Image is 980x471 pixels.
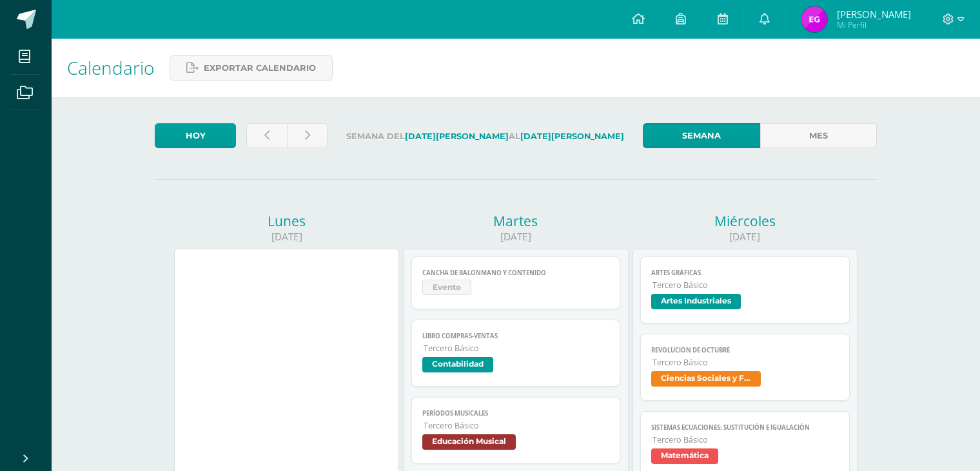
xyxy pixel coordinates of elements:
a: Libro Compras-VentasTercero BásicoContabilidad [411,320,621,387]
span: Tercero Básico [424,343,610,354]
label: Semana del al [338,123,632,149]
span: Cancha de Balonmano y Contenido [422,269,610,277]
div: Miércoles [632,212,857,230]
a: Exportar calendario [170,55,333,81]
span: Matemática [651,448,718,464]
a: Hoy [155,123,236,148]
span: Mi Perfil [837,19,911,30]
span: Artes gráficas [651,269,839,277]
span: Contabilidad [422,357,493,372]
span: Tercero Básico [652,280,839,291]
div: [DATE] [174,230,399,244]
span: Artes Industriales [651,294,741,309]
a: Períodos musicalesTercero BásicoEducación Musical [411,397,621,464]
a: Cancha de Balonmano y ContenidoEvento [411,256,621,309]
strong: [DATE][PERSON_NAME] [405,131,509,141]
span: Evento [422,280,471,295]
span: Revolución de octubre [651,346,839,354]
a: Revolución de octubreTercero BásicoCiencias Sociales y Formación Ciudadana [640,334,850,401]
span: Períodos musicales [422,409,610,418]
a: Semana [643,123,759,148]
a: Mes [760,123,877,148]
div: Lunes [174,212,399,230]
div: [DATE] [632,230,857,244]
span: Exportar calendario [204,56,316,80]
div: Martes [403,212,628,230]
div: [DATE] [403,230,628,244]
a: Artes gráficasTercero BásicoArtes Industriales [640,256,850,323]
strong: [DATE][PERSON_NAME] [520,131,624,141]
span: Tercero Básico [652,434,839,445]
img: 2d54605219d7731707bf965560a8b746.png [801,6,827,32]
span: Tercero Básico [424,420,610,431]
span: Sistemas ecuaciones: Sustitución e igualación [651,423,839,432]
span: Calendario [67,55,154,80]
span: Libro Compras-Ventas [422,332,610,340]
span: [PERSON_NAME] [837,8,911,21]
span: Educación Musical [422,434,516,450]
span: Tercero Básico [652,357,839,368]
span: Ciencias Sociales y Formación Ciudadana [651,371,761,387]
